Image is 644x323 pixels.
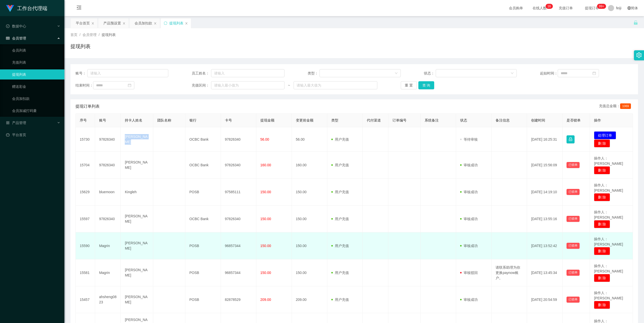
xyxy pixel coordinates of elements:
[594,210,623,219] span: 操作人：[PERSON_NAME]
[260,217,271,221] span: 150.00
[135,18,152,28] div: 会员加扣款
[594,291,623,300] span: 操作人：[PERSON_NAME]
[12,57,60,67] a: 充值列表
[260,271,271,275] span: 150.00
[530,6,549,10] span: 在线人数
[460,244,478,248] span: 审核成功
[121,206,153,232] td: [PERSON_NAME]
[12,106,60,116] a: 会员加减打码量
[460,217,478,221] span: 审核成功
[292,259,327,286] td: 150.00
[425,118,439,122] span: 系统备注
[87,69,169,77] input: 请输入
[76,18,90,28] div: 平台首页
[460,271,478,275] span: 审核驳回
[70,0,88,16] i: 图标: menu-fold
[95,152,121,179] td: 97826340
[76,286,95,313] td: 15457
[599,103,633,109] div: 充值总金额：
[511,72,514,75] i: 图标: down
[567,189,580,195] button: 已锁单
[260,163,271,167] span: 160.00
[567,118,581,122] span: 是否锁单
[121,127,153,152] td: [PERSON_NAME]
[185,206,221,232] td: OCBC Bank
[395,72,398,75] i: 图标: down
[76,152,95,179] td: 15704
[6,121,10,125] i: 图标: appstore-o
[221,286,256,313] td: 82878529
[296,118,313,122] span: 变更前金额
[12,94,60,104] a: 会员加扣款
[99,118,106,122] span: 账号
[128,84,131,87] i: 图标: calendar
[594,156,623,166] span: 操作人：[PERSON_NAME]
[633,20,638,25] i: 图标: unlock
[582,6,601,10] span: 提现订单
[70,43,91,50] h1: 提现列表
[594,118,601,122] span: 操作
[292,232,327,259] td: 150.00
[260,190,271,194] span: 150.00
[192,83,211,88] span: 充值区间：
[185,179,221,206] td: POSB
[594,220,610,228] button: 删 除
[460,190,478,194] span: 审核成功
[91,22,94,25] i: 图标: close
[527,286,562,313] td: [DATE] 20:54:59
[567,216,580,222] button: 已锁单
[260,298,271,302] span: 209.00
[549,4,551,9] p: 6
[460,298,478,302] span: 审核成功
[6,24,26,28] span: 数据中心
[6,24,10,28] i: 图标: check-circle-o
[496,118,510,122] span: 备注信息
[185,232,221,259] td: POSB
[292,206,327,232] td: 150.00
[540,71,558,76] span: 起始时间：
[308,71,319,76] span: 类型：
[95,206,121,232] td: 97826340
[492,259,527,286] td: 请联系助理为你更换paynow账户。
[225,118,232,122] span: 卡号
[221,259,256,286] td: 96857344
[594,247,610,255] button: 删 除
[121,286,153,313] td: [PERSON_NAME]
[597,4,606,9] sup: 918
[331,298,349,302] span: 用户充值
[424,71,436,76] span: 状态：
[185,286,221,313] td: POSB
[292,286,327,313] td: 209.00
[192,71,211,76] span: 员工姓名：
[76,232,95,259] td: 15590
[12,82,60,92] a: 赠送彩金
[331,217,349,221] span: 用户充值
[627,6,631,10] i: 图标: global
[121,179,153,206] td: Kingleh
[17,0,47,16] h1: 工作台代理端
[121,232,153,259] td: [PERSON_NAME]
[292,179,327,206] td: 150.00
[95,232,121,259] td: Magrin
[169,18,183,28] div: 提现列表
[221,206,256,232] td: 97826340
[567,270,580,276] button: 已锁单
[99,33,100,37] span: /
[6,5,14,12] img: logo.9652507e.png
[221,179,256,206] td: 97585111
[292,152,327,179] td: 160.00
[531,118,545,122] span: 创建时间
[594,183,623,192] span: 操作人：[PERSON_NAME]
[12,45,60,55] a: 会员列表
[331,190,349,194] span: 用户充值
[154,22,157,25] i: 图标: close
[76,259,95,286] td: 15581
[185,259,221,286] td: POSB
[294,81,377,89] input: 请输入最大值为
[185,127,221,152] td: OCBC Bank
[79,33,80,37] span: /
[527,259,562,286] td: [DATE] 13:45:34
[6,36,26,40] span: 会员管理
[594,274,610,282] button: 删 除
[567,297,580,303] button: 已锁单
